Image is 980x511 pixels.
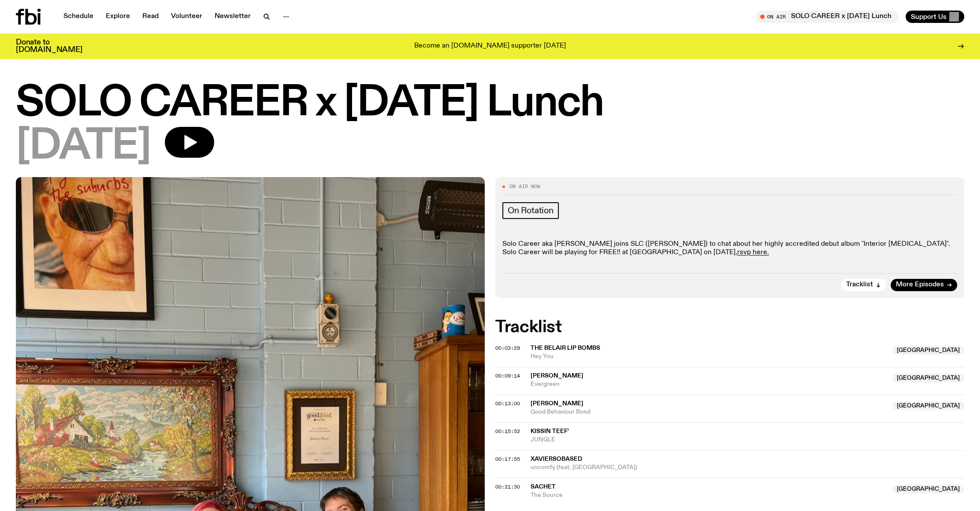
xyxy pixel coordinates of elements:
[166,11,208,23] a: Volunteer
[531,352,887,361] span: Hey You
[911,13,947,21] span: Support Us
[531,408,887,416] span: Good Behaviour Bond
[531,400,583,407] span: [PERSON_NAME]
[756,11,898,23] button: On AirSOLO CAREER x [DATE] Lunch
[495,455,520,463] span: 00:17:55
[892,485,964,493] span: [GEOGRAPHIC_DATA]
[508,206,553,215] span: On Rotation
[896,281,944,288] span: More Episodes
[846,281,873,288] span: Tracklist
[531,428,569,434] span: kissin teef'
[531,491,887,500] span: The Source
[892,346,964,355] span: [GEOGRAPHIC_DATA]
[495,400,520,407] span: 00:13:00
[892,374,964,382] span: [GEOGRAPHIC_DATA]
[495,372,520,379] span: 00:09:14
[414,42,566,50] p: Become an [DOMAIN_NAME] supporter [DATE]
[906,11,964,23] button: Support Us
[531,463,964,472] span: uncomfy (feat. [GEOGRAPHIC_DATA])
[531,456,582,462] span: xaviersobased
[495,344,520,352] span: 00:03:29
[531,373,583,379] span: [PERSON_NAME]
[495,428,520,435] span: 00:15:52
[58,11,99,23] a: Schedule
[209,11,256,23] a: Newsletter
[531,484,556,490] span: Sachet
[495,483,520,490] span: 00:21:30
[16,84,964,123] h1: SOLO CAREER x [DATE] Lunch
[16,39,82,54] h3: Donate to [DOMAIN_NAME]
[531,345,600,351] span: The Belair Lip Bombs
[502,240,957,257] p: Solo Career aka [PERSON_NAME] joins SLC ([PERSON_NAME]) to chat about her highly accredited debut...
[841,279,886,291] button: Tracklist
[509,184,540,189] span: On Air Now
[100,11,135,23] a: Explore
[892,401,964,410] span: [GEOGRAPHIC_DATA]
[502,202,559,219] a: On Rotation
[531,380,887,389] span: Evergreen
[16,127,151,167] span: [DATE]
[495,319,964,335] h2: Tracklist
[137,11,164,23] a: Read
[737,249,769,256] a: rsvp here.
[891,279,957,291] a: More Episodes
[531,436,964,444] span: JUNGLE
